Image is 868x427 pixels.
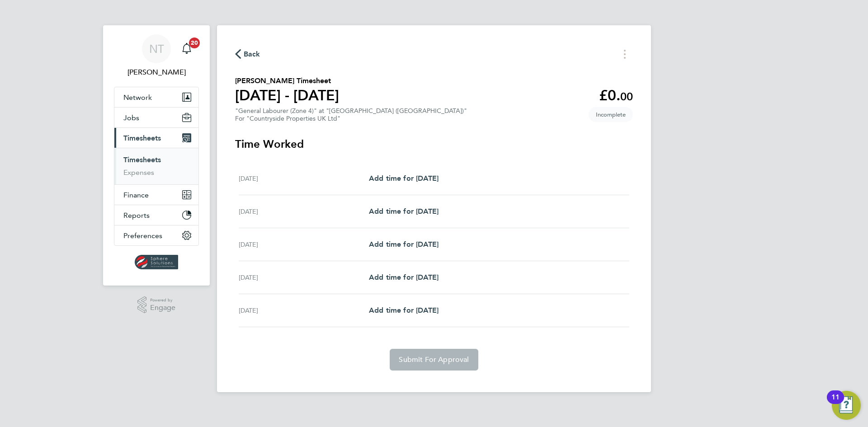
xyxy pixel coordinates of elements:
button: Preferences [114,225,198,245]
a: Powered byEngage [137,296,176,314]
a: Add time for [DATE] [369,206,439,217]
a: Add time for [DATE] [369,173,439,184]
a: Add time for [DATE] [369,305,439,316]
button: Jobs [114,108,198,127]
span: Preferences [123,231,162,240]
span: Jobs [123,113,139,122]
nav: Main navigation [103,25,210,286]
button: Open Resource Center, 11 new notifications [832,391,861,420]
button: Network [114,87,198,107]
span: 00 [620,90,633,103]
img: spheresolutions-logo-retina.png [135,255,179,269]
span: Add time for [DATE] [369,207,439,216]
span: Timesheets [123,134,161,142]
div: 11 [831,397,840,409]
a: Expenses [123,168,154,177]
app-decimal: £0. [599,87,633,104]
div: Timesheets [114,148,198,184]
span: Back [244,49,260,60]
a: Add time for [DATE] [369,272,439,283]
span: Network [123,93,152,102]
div: [DATE] [239,272,369,283]
a: Add time for [DATE] [369,239,439,250]
div: "General Labourer (Zone 4)" at "[GEOGRAPHIC_DATA] ([GEOGRAPHIC_DATA])" [235,107,467,122]
span: 20 [189,38,200,48]
h3: Time Worked [235,137,633,151]
button: Back [235,48,260,60]
div: For "Countryside Properties UK Ltd" [235,115,467,122]
a: Timesheets [123,155,161,164]
span: Add time for [DATE] [369,240,439,249]
button: Timesheets Menu [617,47,633,61]
h2: [PERSON_NAME] Timesheet [235,75,339,86]
button: Finance [114,185,198,205]
span: Add time for [DATE] [369,174,439,183]
span: Finance [123,191,149,199]
span: Engage [150,304,175,312]
span: NT [149,43,164,55]
button: Timesheets [114,128,198,148]
div: [DATE] [239,206,369,217]
a: Go to home page [114,255,199,269]
div: [DATE] [239,239,369,250]
span: This timesheet is Incomplete. [589,107,633,122]
div: [DATE] [239,173,369,184]
span: Reports [123,211,150,220]
span: Add time for [DATE] [369,306,439,314]
span: Powered by [150,296,175,304]
button: Reports [114,205,198,225]
span: Add time for [DATE] [369,273,439,282]
div: [DATE] [239,305,369,316]
a: NT[PERSON_NAME] [114,34,199,78]
span: Nathan Taylor [114,67,199,78]
h1: [DATE] - [DATE] [235,86,339,104]
a: 20 [178,34,196,63]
